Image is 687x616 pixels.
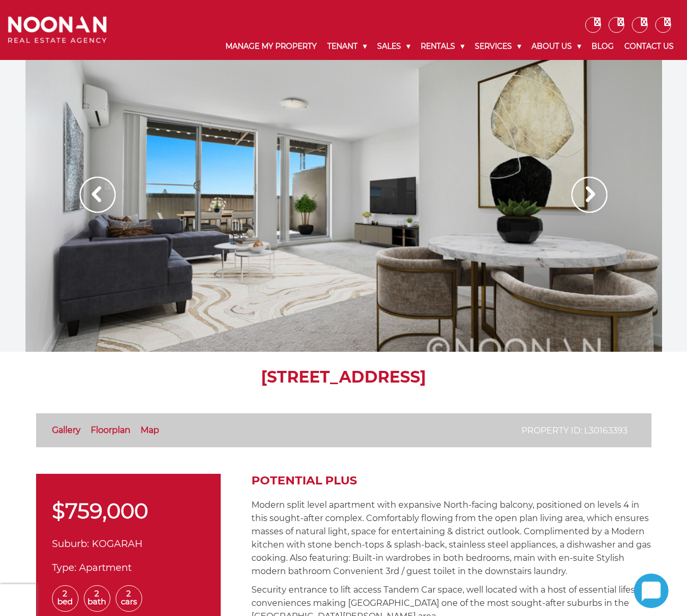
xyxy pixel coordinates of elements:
[52,498,148,524] span: $759,000
[116,585,142,612] span: 2 Cars
[52,562,76,574] span: Type:
[469,33,526,60] a: Services
[92,538,143,550] span: KOGARAH
[415,33,469,60] a: Rentals
[372,33,415,60] a: Sales
[36,368,651,387] h1: [STREET_ADDRESS]
[322,33,372,60] a: Tenant
[141,425,159,435] a: Map
[526,33,586,60] a: About Us
[52,538,89,550] span: Suburb:
[91,425,131,435] a: Floorplan
[619,33,679,60] a: Contact Us
[52,425,81,435] a: Gallery
[84,585,110,612] span: 2 Bath
[8,16,107,44] img: Noonan Real Estate Agency
[571,177,607,213] img: Arrow slider
[251,498,651,578] p: Modern split level apartment with expansive North-facing balcony, positioned on levels 4 in this ...
[220,33,322,60] a: Manage My Property
[251,474,651,488] h2: Potential Plus
[52,585,79,612] span: 2 Bed
[79,562,132,574] span: Apartment
[521,424,628,437] p: Property ID: L30163393
[586,33,619,60] a: Blog
[80,177,116,213] img: Arrow slider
